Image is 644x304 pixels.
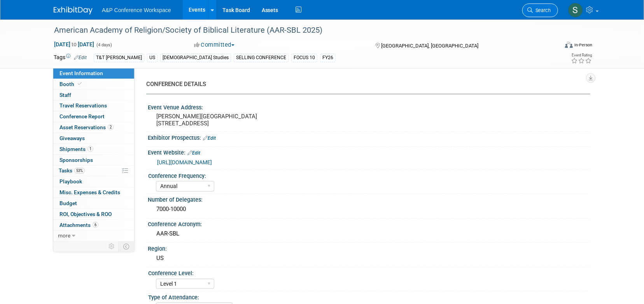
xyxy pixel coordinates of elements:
[59,211,112,217] span: ROI, Objectives & ROO
[148,267,587,277] div: Conference Level:
[53,220,134,230] a: Attachments6
[54,7,93,14] img: ExhibitDay
[291,54,317,62] div: FOCUS 10
[512,40,592,52] div: Event Format
[70,41,78,47] span: to
[53,100,134,111] a: Travel Reservations
[53,79,134,90] a: Booth
[53,187,134,198] a: Misc. Expenses & Credits
[59,70,103,76] span: Event Information
[53,209,134,220] a: ROI, Objectives & ROO
[59,102,107,109] span: Travel Reservations
[53,230,134,241] a: more
[381,43,478,49] span: [GEOGRAPHIC_DATA], [GEOGRAPHIC_DATA]
[59,124,114,130] span: Asset Reservations
[154,252,584,264] div: US
[574,42,592,48] div: In-Person
[96,42,112,47] span: (4 days)
[54,53,87,62] td: Tags
[105,241,119,251] td: Personalize Event Tab Strip
[148,170,587,180] div: Conference Frequency:
[148,243,590,253] div: Region:
[59,146,93,152] span: Shipments
[191,41,238,49] button: Committed
[119,241,135,251] td: Toggle Event Tabs
[53,68,134,79] a: Event Information
[74,55,87,60] a: Edit
[154,203,584,215] div: 7000-10000
[58,232,70,239] span: more
[522,4,558,17] a: Search
[203,135,216,141] a: Edit
[102,7,171,13] span: A&P Conference Workspace
[154,228,584,240] div: AAR-SBL
[157,159,212,165] a: [URL][DOMAIN_NAME]
[59,189,120,195] span: Misc. Expenses & Credits
[53,133,134,144] a: Giveaways
[187,150,200,156] a: Edit
[53,155,134,165] a: Sponsorships
[53,165,134,176] a: Tasks53%
[147,54,157,62] div: US
[59,222,98,228] span: Attachments
[87,146,93,152] span: 1
[78,82,82,86] i: Booth reservation complete
[53,144,134,155] a: Shipments1
[565,42,573,48] img: Format-Inperson.png
[148,132,590,142] div: Exhibitor Prospectus:
[53,176,134,187] a: Playbook
[59,167,85,174] span: Tasks
[59,135,85,141] span: Giveaways
[51,23,546,37] div: American Academy of Religion/Society of Biblical Literature (AAR-SBL 2025)
[148,218,590,228] div: Conference Acronym:
[59,81,83,87] span: Booth
[59,113,105,119] span: Conference Report
[533,7,551,13] span: Search
[53,198,134,209] a: Budget
[571,53,592,57] div: Event Rating
[108,124,114,130] span: 2
[234,54,289,62] div: SELLING CONFERENCE
[59,200,77,206] span: Budget
[148,292,587,301] div: Type of Attendance:
[74,168,85,174] span: 53%
[146,80,584,88] div: CONFERENCE DETAILS
[53,111,134,122] a: Conference Report
[59,157,93,163] span: Sponsorships
[93,222,98,228] span: 6
[59,92,71,98] span: Staff
[568,3,583,18] img: Sophia Hettler
[156,113,324,127] pre: [PERSON_NAME][GEOGRAPHIC_DATA] [STREET_ADDRESS]
[59,178,82,185] span: Playbook
[94,54,144,62] div: T&T [PERSON_NAME]
[148,102,590,111] div: Event Venue Address:
[160,54,231,62] div: [DEMOGRAPHIC_DATA] Studies
[53,90,134,100] a: Staff
[148,194,590,204] div: Number of Delegates:
[53,122,134,133] a: Asset Reservations2
[54,41,94,48] span: [DATE] [DATE]
[320,54,336,62] div: FY26
[148,147,590,157] div: Event Website:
